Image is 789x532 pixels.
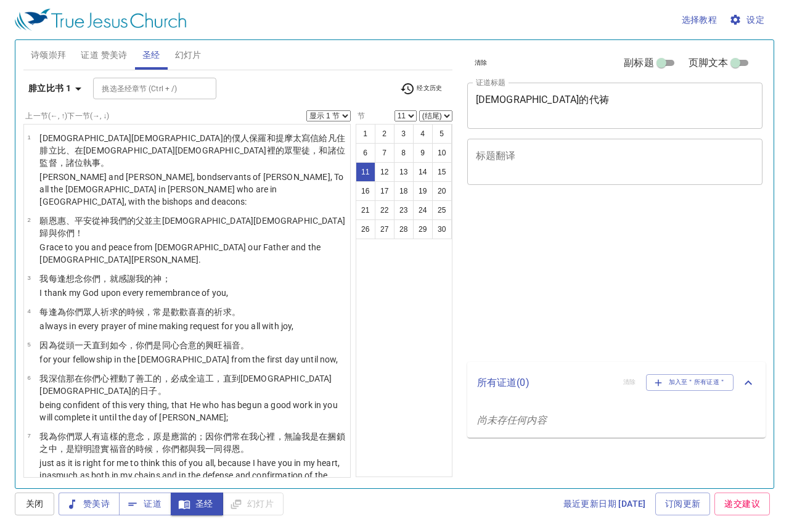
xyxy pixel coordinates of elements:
button: 8 [394,143,414,163]
span: 加入至＂所有证道＂ [654,377,726,388]
wg5485: 。 [240,444,249,454]
div: 所有证道(0)清除加入至＂所有证道＂ [467,362,766,403]
wg4160: 求 [223,307,240,317]
wg3956: 逢為 [49,307,240,317]
span: 副标题 [624,55,653,70]
span: 诗颂崇拜 [31,47,67,63]
span: 证道 赞美诗 [81,47,127,63]
button: 30 [432,219,452,239]
p: Grace to you and peace from [DEMOGRAPHIC_DATA] our Father and the [DEMOGRAPHIC_DATA][PERSON_NAME]. [39,241,346,266]
wg3568: ，你們 [127,340,249,350]
wg3842: 是歡歡喜喜 [162,307,240,317]
button: 7 [375,143,394,163]
wg5216: 是同心合意 [153,340,249,350]
p: for your fellowship in the [DEMOGRAPHIC_DATA] from the first day until now, [39,353,338,366]
button: 证道 [119,493,171,515]
p: just as it is right for me to think this of you all, because I have you in my heart, inasmuch as ... [39,457,346,494]
wg2041: 的，必成全 [39,374,332,396]
img: True Jesus Church [15,9,186,31]
wg3962: 並 [39,216,345,238]
button: 13 [394,162,414,182]
wg5095: 寫信給凡 [39,133,345,168]
span: 赞美诗 [68,496,110,512]
wg5607: 住 [39,133,345,168]
iframe: from-child [462,198,705,358]
button: 设定 [727,9,769,31]
wg2098: 。 [240,340,249,350]
wg1909: 從 [57,340,249,350]
wg1722: 每 [39,307,240,317]
textarea: [DEMOGRAPHIC_DATA]的代祷 [476,94,754,117]
wg5216: 眾人 [39,432,345,454]
button: 21 [356,200,375,220]
wg1985: ，諸位執事 [57,158,110,168]
wg3972: 和 [39,133,345,168]
span: 递交建议 [724,496,760,512]
button: 10 [432,143,452,163]
wg2098: 的時候，你們 [127,444,249,454]
span: 圣经 [181,496,213,512]
span: 页脚文本 [689,55,729,70]
button: 9 [413,143,433,163]
wg3956: 有這樣 [39,432,345,454]
wg5479: 的祈 [205,307,240,317]
button: 25 [432,200,452,220]
button: 经文历史 [393,80,450,98]
wg575: 神 [39,216,345,238]
a: 订阅更新 [655,493,711,515]
wg2250: 直到 [92,340,249,350]
button: 圣经 [171,493,223,515]
p: always in every prayer of mine making request for you all with joy, [39,320,293,332]
p: I thank my God upon every remembrance of you, [39,287,228,299]
button: 17 [375,181,394,201]
wg2316: ； [162,274,171,284]
button: 选择教程 [677,9,722,31]
wg2532: 提摩太 [39,133,345,168]
b: 腓立比书 1 [28,81,71,96]
wg2076: 應當的 [39,432,345,454]
button: 1 [356,124,375,144]
button: 20 [432,181,452,201]
button: 加入至＂所有证道＂ [646,374,734,390]
button: 6 [356,143,375,163]
a: 递交建议 [714,493,770,515]
p: 願恩惠 [39,215,346,239]
p: [PERSON_NAME] and [PERSON_NAME], bondservants of [PERSON_NAME], To all the [DEMOGRAPHIC_DATA] in ... [39,171,346,208]
button: 14 [413,162,433,182]
span: 选择教程 [682,12,717,28]
span: 经文历史 [400,81,443,96]
wg2424: [DEMOGRAPHIC_DATA] [39,386,166,396]
wg5124: 的意念 [39,432,345,454]
wg3450: 我的 [136,274,171,284]
p: 我深信 [39,372,346,397]
wg2424: 的僕人 [39,133,345,168]
wg4791: 恩 [232,444,249,454]
p: being confident of this very thing, that He who has begun a good work in you will complete it unt... [39,399,346,424]
wg3982: 那 [39,374,332,396]
button: 3 [394,124,414,144]
wg891: 如今 [110,340,249,350]
wg1515: 從 [39,216,345,238]
wg1722: 腓立比 [39,145,345,168]
wg951: 福音 [110,444,249,454]
wg1199: 之中，是辯明 [39,444,249,454]
wg4413: 天 [83,340,249,350]
wg3956: 想念 [66,274,171,284]
wg3956: 祈求 [100,307,240,317]
button: 清除 [467,55,495,70]
button: 16 [356,181,375,201]
wg3754: 在 [39,374,332,396]
wg5547: 的日子 [131,386,166,396]
span: 幻灯片 [175,47,202,63]
wg18: 工 [39,374,332,396]
wg5216: ，就感謝 [100,274,170,284]
wg5375: 、在 [39,145,345,168]
wg1728: 善 [39,374,332,396]
wg5213: 心裡動了 [39,374,332,396]
button: 28 [394,219,414,239]
wg1162: 。 [232,307,240,317]
button: 赞美诗 [59,493,120,515]
span: 7 [27,432,30,439]
wg3956: 與我 [188,444,249,454]
button: 22 [375,200,394,220]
